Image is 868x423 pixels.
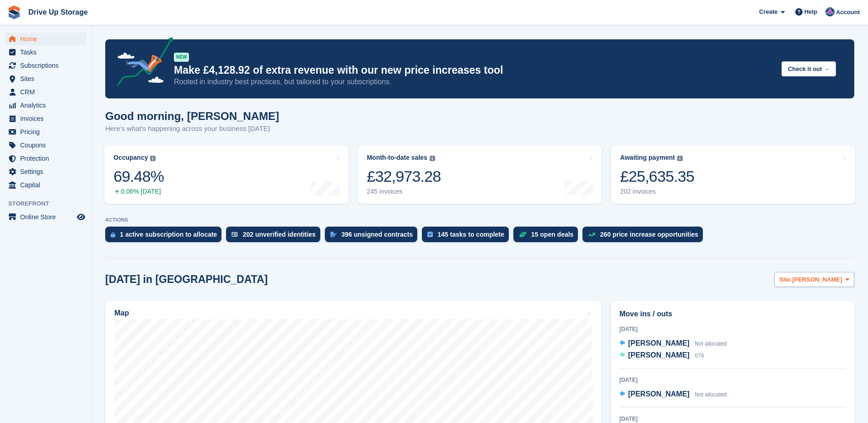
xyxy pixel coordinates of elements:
a: menu [5,125,86,138]
span: Home [20,33,75,45]
a: menu [5,46,86,59]
span: Account [836,8,860,17]
a: 15 open deals [513,227,583,247]
a: menu [5,211,86,223]
h2: [DATE] in [GEOGRAPHIC_DATA] [105,273,268,286]
a: Awaiting payment £25,635.35 202 invoices [611,146,855,204]
img: price-adjustments-announcement-icon-8257ccfd72463d97f412b2fc003d46551f7dbcb40ab6d574587a9cd5c0d94... [109,37,173,89]
a: [PERSON_NAME] 074 [620,350,704,362]
span: Storefront [8,199,91,208]
div: 202 unverified identities [243,231,316,238]
div: 145 tasks to complete [437,231,504,238]
a: Drive Up Storage [25,5,92,20]
div: £32,973.28 [367,167,441,186]
img: task-75834270c22a3079a89374b754ae025e5fb1db73e45f91037f5363f120a921f8.svg [427,232,433,237]
span: [PERSON_NAME] [628,339,690,347]
span: Not allocated [695,391,727,398]
span: [PERSON_NAME] [628,351,690,359]
span: Coupons [20,139,75,152]
h1: Good morning, [PERSON_NAME] [105,110,279,122]
div: [DATE] [620,376,846,384]
div: 0.06% [DATE] [113,188,164,195]
span: Invoices [20,112,75,125]
div: NEW [174,53,189,62]
img: icon-info-grey-7440780725fd019a000dd9b08b2336e03edf1995a4989e88bcd33f0948082b44.svg [677,156,683,161]
span: 074 [695,352,704,359]
img: icon-info-grey-7440780725fd019a000dd9b08b2336e03edf1995a4989e88bcd33f0948082b44.svg [430,156,435,161]
a: menu [5,72,86,85]
a: Month-to-date sales £32,973.28 245 invoices [358,146,602,204]
span: Capital [20,179,75,191]
a: menu [5,33,86,45]
a: menu [5,152,86,165]
a: 202 unverified identities [226,227,325,247]
div: Awaiting payment [620,154,675,162]
div: [DATE] [620,415,846,423]
span: Create [759,7,777,16]
div: 245 invoices [367,188,441,195]
img: Andy [825,7,835,16]
p: ACTIONS [105,217,854,223]
span: Not allocated [695,341,727,347]
p: Rooted in industry best practices, but tailored to your subscriptions. [174,77,774,87]
h2: Move ins / outs [620,309,846,320]
a: menu [5,99,86,112]
p: Make £4,128.92 of extra revenue with our new price increases tool [174,64,774,77]
h2: Map [114,309,129,317]
a: menu [5,112,86,125]
span: Help [804,7,817,16]
span: Tasks [20,46,75,59]
img: price_increase_opportunities-93ffe204e8149a01c8c9dc8f82e8f89637d9d84a8eef4429ea346261dce0b2c0.svg [588,233,595,237]
img: verify_identity-adf6edd0f0f0b5bbfe63781bf79b02c33cf7c696d77639b501bdc392416b5a36.svg [232,232,238,237]
span: [PERSON_NAME] [628,390,690,398]
span: Online Store [20,211,75,223]
span: Pricing [20,125,75,138]
img: active_subscription_to_allocate_icon-d502201f5373d7db506a760aba3b589e785aa758c864c3986d89f69b8ff3... [111,232,115,238]
a: 145 tasks to complete [422,227,513,247]
img: contract_signature_icon-13c848040528278c33f63329250d36e43548de30e8caae1d1a13099fd9432cc5.svg [330,232,337,237]
a: Preview store [75,211,86,222]
div: [DATE] [620,325,846,333]
a: menu [5,139,86,152]
a: 260 price increase opportunities [582,227,707,247]
span: CRM [20,86,75,98]
div: 260 price increase opportunities [600,231,698,238]
span: Subscriptions [20,59,75,72]
div: 1 active subscription to allocate [120,231,217,238]
a: menu [5,86,86,98]
a: [PERSON_NAME] Not allocated [620,389,727,401]
img: icon-info-grey-7440780725fd019a000dd9b08b2336e03edf1995a4989e88bcd33f0948082b44.svg [150,156,156,161]
div: £25,635.35 [620,167,694,186]
div: Month-to-date sales [367,154,427,162]
a: Occupancy 69.48% 0.06% [DATE] [104,146,349,204]
div: 202 invoices [620,188,694,195]
span: [PERSON_NAME] [792,275,842,284]
img: stora-icon-8386f47178a22dfd0bd8f6a31ec36ba5ce8667c1dd55bd0f319d3a0aa187defe.svg [7,5,21,19]
span: Site: [779,275,792,284]
img: deal-1b604bf984904fb50ccaf53a9ad4b4a5d6e5aea283cecdc64d6e3604feb123c2.svg [519,231,527,238]
span: Settings [20,165,75,178]
a: menu [5,179,86,191]
a: [PERSON_NAME] Not allocated [620,338,727,350]
a: menu [5,165,86,178]
div: Occupancy [113,154,148,162]
div: 396 unsigned contracts [341,231,413,238]
p: Here's what's happening across your business [DATE] [105,124,279,134]
div: 15 open deals [531,231,574,238]
a: 1 active subscription to allocate [105,227,226,247]
button: Check it out → [782,61,836,76]
a: 396 unsigned contracts [325,227,422,247]
span: Analytics [20,99,75,112]
div: 69.48% [113,167,164,186]
span: Sites [20,72,75,85]
button: Site: [PERSON_NAME] [774,272,854,287]
span: Protection [20,152,75,165]
a: menu [5,59,86,72]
